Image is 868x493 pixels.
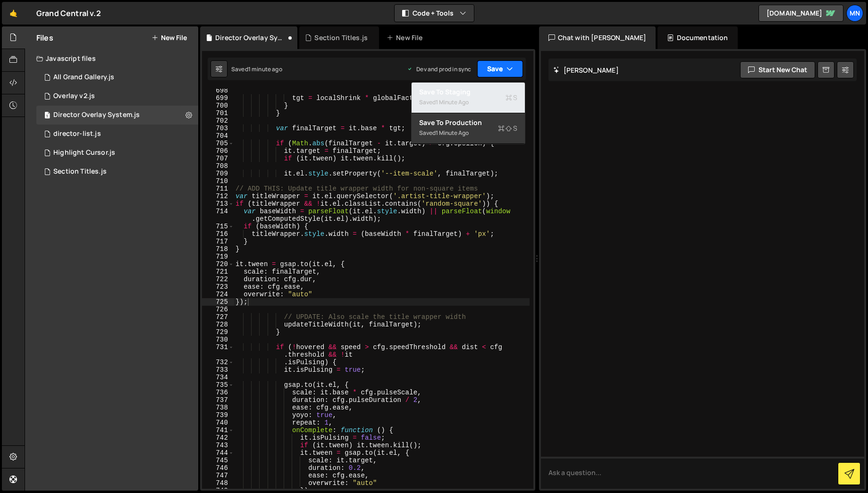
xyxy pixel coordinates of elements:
div: 1 minute ago [436,129,469,137]
div: 725 [202,298,234,306]
div: Javascript files [25,49,198,68]
div: 733 [202,366,234,374]
div: 714 [202,208,234,223]
div: 731 [202,343,234,359]
div: 736 [202,389,234,396]
div: Section Titles.js [53,167,107,176]
div: 713 [202,200,234,208]
div: 716 [202,230,234,238]
button: Save to StagingS Saved1 minute ago [412,83,525,113]
div: 722 [202,276,234,283]
div: 727 [202,313,234,321]
div: 699 [202,94,234,102]
div: Dev and prod in sync [407,65,471,73]
div: 746 [202,464,234,472]
div: 734 [202,374,234,381]
div: 748 [202,479,234,487]
div: Save to Production [419,118,517,127]
div: 747 [202,472,234,479]
div: 704 [202,132,234,140]
span: S [506,93,517,102]
div: 720 [202,260,234,268]
div: 744 [202,449,234,457]
div: 708 [202,162,234,170]
div: 717 [202,238,234,245]
div: 15298/43578.js [36,68,198,87]
div: 743 [202,442,234,449]
div: 723 [202,283,234,291]
div: 745 [202,457,234,464]
button: Code + Tools [395,5,474,22]
div: 726 [202,306,234,313]
div: Saved [231,65,282,73]
div: Director Overlay System.js [215,33,286,42]
button: Save [477,60,523,77]
div: 715 [202,223,234,230]
div: Documentation [657,26,737,49]
div: Saved [419,127,517,139]
div: 729 [202,328,234,336]
div: 700 [202,102,234,109]
div: 710 [202,177,234,185]
div: 741 [202,426,234,434]
button: Save to ProductionS Saved1 minute ago [412,113,525,144]
div: 709 [202,170,234,177]
h2: [PERSON_NAME] [553,66,619,75]
div: 718 [202,245,234,253]
a: [DOMAIN_NAME] [758,5,843,22]
div: 15298/45944.js [36,87,198,106]
div: 742 [202,434,234,442]
div: 15298/42891.js [36,106,198,125]
div: 724 [202,291,234,298]
div: 728 [202,321,234,328]
div: Chat with [PERSON_NAME] [539,26,656,49]
div: New File [387,33,426,42]
div: 701 [202,109,234,117]
div: 738 [202,404,234,411]
div: Section Titles.js [314,33,368,42]
div: 15298/43117.js [36,143,198,162]
div: Highlight Cursor.js [53,149,115,157]
div: 15298/40379.js [36,125,198,143]
button: New File [152,34,187,42]
div: 1 minute ago [248,65,282,73]
span: S [498,124,517,133]
div: 698 [202,87,234,94]
div: Grand Central v.2 [36,8,101,19]
a: 🤙 [2,2,25,25]
span: 1 [44,112,50,120]
div: Director Overlay System.js [53,111,140,119]
div: 703 [202,125,234,132]
div: 719 [202,253,234,260]
div: 706 [202,147,234,155]
h2: Files [36,33,53,43]
button: Start new chat [740,61,815,78]
div: 15298/40223.js [36,162,198,181]
div: 705 [202,140,234,147]
div: 730 [202,336,234,343]
div: 712 [202,192,234,200]
div: 739 [202,411,234,419]
div: 711 [202,185,234,192]
a: MN [846,5,863,22]
div: 702 [202,117,234,125]
div: 721 [202,268,234,276]
div: 740 [202,419,234,426]
div: 735 [202,381,234,389]
div: All Grand Gallery.js [53,73,114,82]
div: Save to Staging [419,87,517,97]
div: 1 minute ago [436,98,469,106]
div: Overlay v2.js [53,92,95,100]
div: 732 [202,359,234,366]
div: 707 [202,155,234,162]
div: 737 [202,396,234,404]
div: director-list.js [53,130,101,138]
div: Saved [419,97,517,108]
